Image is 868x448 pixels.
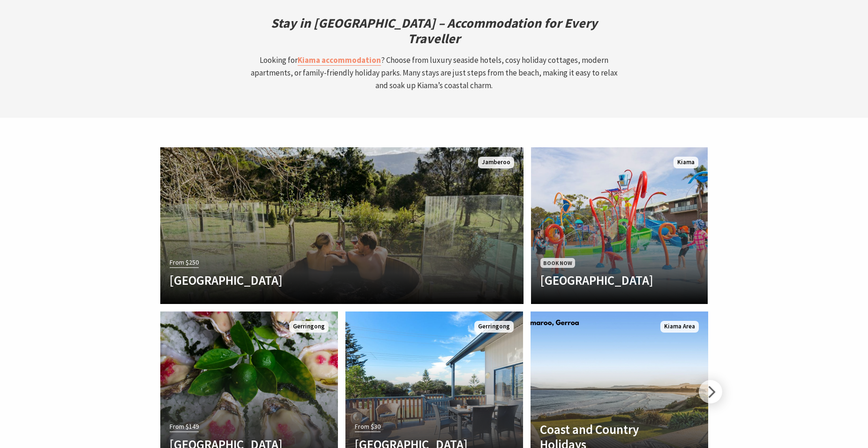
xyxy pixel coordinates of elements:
[170,421,199,432] span: From $149
[160,147,524,304] a: From $250 [GEOGRAPHIC_DATA] Jamberoo
[298,55,381,66] a: Kiama accommodation
[474,321,514,333] span: Gerringong
[289,321,329,333] span: Gerringong
[170,273,460,288] h4: [GEOGRAPHIC_DATA]
[660,321,699,333] span: Kiama Area
[540,258,575,268] span: Book Now
[673,157,698,168] span: Kiama
[271,15,598,47] em: Stay in [GEOGRAPHIC_DATA] – Accommodation for Every Traveller
[540,273,672,288] h4: [GEOGRAPHIC_DATA]
[531,147,708,304] a: Book Now [GEOGRAPHIC_DATA] Kiama
[478,157,514,168] span: Jamberoo
[251,55,618,91] span: Looking for ? Choose from luxury seaside hotels, cosy holiday cottages, modern apartments, or fam...
[355,421,381,432] span: From $30
[170,257,199,268] span: From $250
[298,55,381,65] strong: Kiama accommodation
